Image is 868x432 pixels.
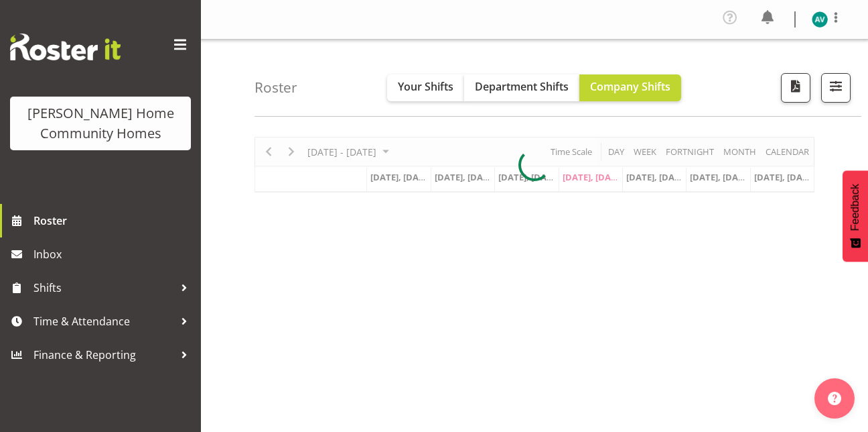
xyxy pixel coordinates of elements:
[33,311,174,331] span: Time & Attendance
[33,278,174,298] span: Shifts
[33,211,194,231] span: Roster
[828,392,841,405] img: help-xxl-2.png
[821,73,851,103] button: Filter Shifts
[464,74,579,101] button: Department Shifts
[781,73,810,103] button: Download a PDF of the roster according to the set date range.
[398,79,453,94] span: Your Shifts
[33,345,174,365] span: Finance & Reporting
[255,80,297,95] h4: Roster
[579,74,681,101] button: Company Shifts
[849,184,861,231] span: Feedback
[23,103,177,144] div: [PERSON_NAME] Home Community Homes
[843,170,868,262] button: Feedback - Show survey
[590,79,670,94] span: Company Shifts
[33,244,194,264] span: Inbox
[475,79,569,94] span: Department Shifts
[812,11,828,28] img: asiasiga-vili8528.jpg
[10,34,121,60] img: Rosterit website logo
[387,74,464,101] button: Your Shifts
